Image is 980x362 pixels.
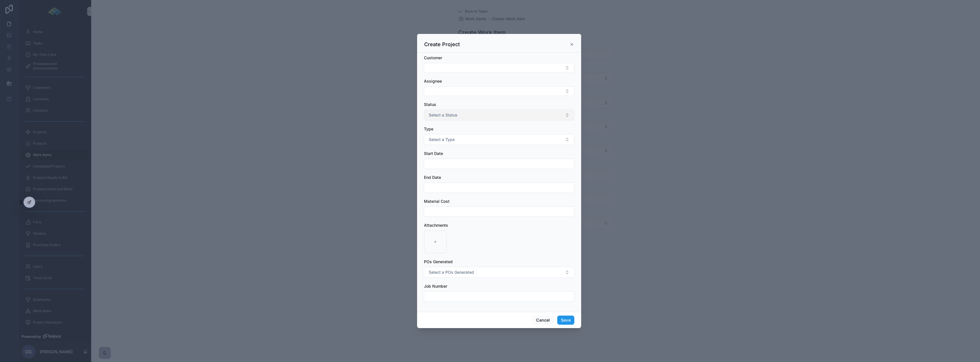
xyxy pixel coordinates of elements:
[557,316,574,325] button: Save
[424,151,443,156] span: Start Date
[429,137,455,142] span: Select a Type
[429,269,474,275] span: Select a POs Generated
[424,175,441,180] span: End Date
[424,126,433,131] span: Type
[424,134,574,145] button: Select Button
[424,284,447,289] span: Job Number
[424,102,436,107] span: Status
[424,199,450,204] span: Material Cost
[424,110,574,120] button: Select Button
[429,112,458,118] span: Select a Status
[424,79,442,83] span: Assignee
[424,223,448,228] span: Attachments
[424,259,453,264] span: POs Generated
[424,86,574,96] button: Select Button
[532,316,554,325] button: Cancel
[424,267,574,278] button: Select Button
[424,55,442,60] span: Customer
[424,63,574,73] button: Select Button
[424,41,460,48] h3: Create Project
